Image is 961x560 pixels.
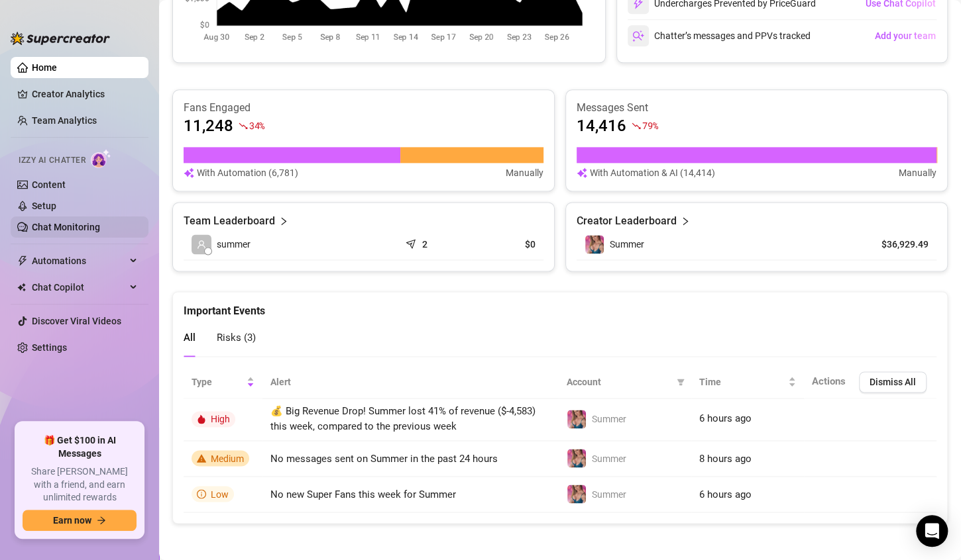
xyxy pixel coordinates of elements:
[812,375,846,387] span: Actions
[506,165,543,180] article: Manually
[870,377,916,387] span: Dismiss All
[577,115,626,136] article: 14,416
[197,453,206,463] span: warning
[32,201,56,211] a: Setup
[868,238,929,251] article: $36,929.49
[32,62,57,73] a: Home
[610,239,644,250] span: Summer
[32,222,100,232] a: Chat Monitoring
[184,115,233,136] article: 11,248
[197,414,206,424] span: fire
[32,83,138,105] a: Creator Analytics
[567,375,671,389] span: Account
[11,32,110,45] img: logo-BBDzfeDw.svg
[184,213,275,229] article: Team Leaderboard
[249,119,264,132] span: 34 %
[632,30,644,42] img: svg%3e
[184,165,194,180] img: svg%3e
[211,489,229,499] span: Low
[197,165,298,180] article: With Automation (6,781)
[699,375,785,389] span: Time
[192,375,244,389] span: Type
[32,277,126,298] span: Chat Copilot
[53,515,91,526] span: Earn now
[674,372,687,392] span: filter
[628,25,811,46] div: Chatter’s messages and PPVs tracked
[211,414,230,424] span: High
[422,238,427,251] article: 2
[217,237,251,252] span: summer
[916,515,948,547] div: Open Intercom Messenger
[642,119,657,132] span: 79 %
[32,342,67,353] a: Settings
[23,510,137,531] button: Earn nowarrow-right
[279,213,288,229] span: right
[590,165,715,180] article: With Automation & AI (14,414)
[217,332,256,344] span: Risks ( 3 )
[270,452,498,464] span: No messages sent on Summer in the past 24 hours
[197,489,206,498] span: info-circle
[32,316,121,326] a: Discover Viral Videos
[677,378,685,386] span: filter
[270,405,536,433] span: 💰 Big Revenue Drop! Summer lost 41% of revenue ($-4,583) this week, compared to the previous week
[97,516,106,525] span: arrow-right
[585,235,604,254] img: Summer
[197,240,206,249] span: user
[874,25,936,46] button: Add your team
[577,213,677,229] article: Creator Leaderboard
[32,250,126,271] span: Automations
[899,165,936,180] article: Manually
[17,256,28,266] span: thunderbolt
[691,366,804,398] th: Time
[184,101,543,115] article: Fans Engaged
[184,292,936,319] div: Important Events
[23,465,137,504] span: Share [PERSON_NAME] with a friend, and earn unlimited rewards
[406,236,419,249] span: send
[577,101,936,115] article: Messages Sent
[17,283,26,292] img: Chat Copilot
[875,30,936,41] span: Add your team
[211,453,244,463] span: Medium
[592,489,626,499] span: Summer
[32,179,66,190] a: Content
[479,238,536,251] article: $0
[184,332,196,344] span: All
[592,453,626,463] span: Summer
[681,213,690,229] span: right
[699,488,752,500] span: 6 hours ago
[91,149,111,168] img: AI Chatter
[184,366,262,398] th: Type
[567,485,586,503] img: Summer
[239,121,248,130] span: fall
[632,121,641,130] span: fall
[32,115,97,126] a: Team Analytics
[567,449,586,467] img: Summer
[23,434,137,460] span: 🎁 Get $100 in AI Messages
[19,154,85,167] span: Izzy AI Chatter
[262,366,559,398] th: Alert
[699,412,752,424] span: 6 hours ago
[270,488,456,500] span: No new Super Fans this week for Summer
[567,410,586,428] img: Summer
[699,452,752,464] span: 8 hours ago
[577,165,587,180] img: svg%3e
[592,414,626,424] span: Summer
[859,371,927,393] button: Dismiss All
